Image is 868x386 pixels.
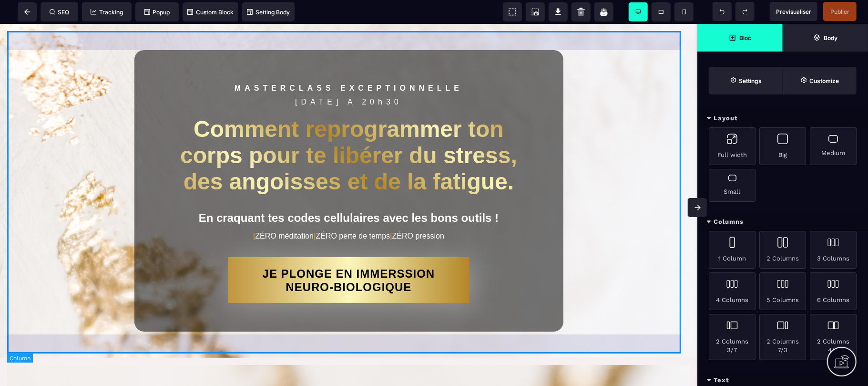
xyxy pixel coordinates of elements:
div: Medium [810,127,857,165]
b: MASTERCLASS EXCEPTIONNELLE [235,60,463,68]
span: Tracking [91,9,123,16]
div: 5 Columns [759,272,806,310]
span: View components [503,2,522,21]
div: Layout [697,110,868,127]
span: Screenshot [526,2,545,21]
span: Setting Body [247,9,290,16]
strong: Settings [739,77,762,84]
div: 2 Columns [759,231,806,269]
button: JE PLONGE EN IMMERSSION NEURO-BIOLOGIQUE [228,233,470,279]
div: 4 Columns [709,272,756,310]
div: 6 Columns [810,272,857,310]
span: Open Layer Manager [783,24,868,52]
text: ZÉRO méditation ZÉRO perte de temps ZÉRO pression [163,206,535,219]
div: 2 Columns 7/3 [759,314,806,360]
strong: Bloc [739,34,751,42]
text: [DATE] A 20h30 [163,55,535,87]
div: 2 Columns 3/7 [709,314,756,360]
span: Previsualiser [776,8,811,15]
span: Custom Block [187,9,234,16]
span: Preview [770,2,817,21]
div: 2 Columns 4/5 [810,314,857,360]
span: Open Blocks [697,24,783,52]
b: | [390,208,392,216]
div: 1 Column [709,231,756,269]
h1: Comment reprogrammer ton corps pour te libérer du stress, des angoisses et de la fatigue. [163,87,535,176]
span: Popup [144,9,170,16]
b: | [314,208,316,216]
div: Small [709,169,756,202]
div: Big [759,127,806,165]
div: Columns [697,213,868,231]
strong: Body [824,34,837,42]
b: | [253,208,255,216]
span: Publier [830,8,849,15]
strong: Customize [809,77,839,84]
div: Full width [709,127,756,165]
span: Settings [709,67,783,94]
h2: En craquant tes codes cellulaires avec les bons outils ! [163,183,535,206]
span: SEO [50,9,70,16]
div: 3 Columns [810,231,857,269]
span: Open Style Manager [783,67,857,94]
